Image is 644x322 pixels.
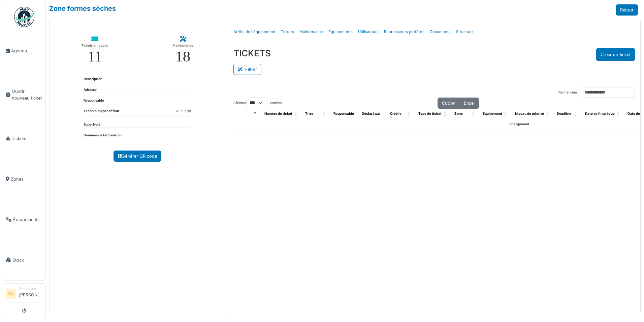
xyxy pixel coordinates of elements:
[49,4,116,12] a: Zone formes sèches
[454,112,463,115] span: Zone
[233,48,271,58] h3: TICKETS
[114,151,161,162] a: Générer QR code
[247,98,267,108] select: Afficherentrées
[88,49,102,64] div: 11
[175,49,190,64] div: 18
[3,31,45,71] a: Agenda
[84,87,97,92] dt: Adresse
[84,109,119,116] dt: Technicien par défaut
[444,109,448,119] span: Type de ticket: Activate to sort
[12,135,43,142] span: Tickets
[305,112,313,115] span: Titre
[84,122,100,127] dt: Superficie
[172,42,193,49] div: Maintenance
[515,112,544,115] span: Niveau de priorité
[596,48,635,61] button: Créer un ticket
[84,77,102,82] dt: Description
[355,24,381,40] a: Utilisateurs
[3,71,45,118] a: Ouvrir nouveau ticket
[390,112,401,115] span: Créé le
[558,90,579,95] label: Rechercher :
[19,286,43,301] li: [PERSON_NAME]
[442,101,455,106] span: Copier
[14,7,34,27] img: Badge_color-CXgf-gQk.svg
[82,42,108,49] div: Tickets en cours
[333,112,354,115] span: Responsable
[176,109,191,114] dd: Aucun(e)
[6,286,43,302] a: AC Technicien[PERSON_NAME]
[362,112,381,115] span: Déclaré par
[504,109,508,119] span: Équipement: Activate to sort
[231,24,278,40] a: Arrêts de l'équipement
[381,24,427,40] a: Fournisseurs préférés
[323,109,327,119] span: Titre: Activate to sort
[11,48,43,54] span: Agenda
[167,31,199,70] a: Maintenance 18
[472,109,476,119] span: Zone: Activate to sort
[278,24,297,40] a: Tickets
[483,112,502,115] span: Équipement
[438,98,460,109] button: Copier
[617,109,621,119] span: Date de fin prévue: Activate to sort
[3,118,45,159] a: Tickets
[233,64,261,75] button: Filtrer
[3,240,45,280] a: Stock
[11,176,43,182] span: Zones
[585,112,615,115] span: Date de fin prévue
[574,109,578,119] span: Deadline: Activate to sort
[12,88,43,101] span: Ouvrir nouveau ticket
[84,98,104,103] dt: Responsable
[297,24,326,40] a: Maintenance
[3,159,45,199] a: Zones
[264,112,292,115] span: Numéro de ticket
[546,109,550,119] span: Niveau de priorité: Activate to sort
[6,289,16,299] li: AC
[12,257,43,263] span: Stock
[233,98,282,108] label: Afficher entrées
[294,109,298,119] span: Numéro de ticket: Activate to sort
[76,31,113,70] a: Tickets en cours 11
[427,24,453,40] a: Documents
[418,112,442,115] span: Type de ticket
[557,112,571,115] span: Deadline
[326,24,355,40] a: Équipements
[453,24,476,40] a: Structure
[408,109,412,119] span: Créé le: Activate to sort
[13,216,43,223] span: Équipements
[459,98,479,109] button: Excel
[616,4,638,16] a: Retour
[464,101,475,106] span: Excel
[3,199,45,240] a: Équipements
[84,133,122,138] dt: Données de facturation
[19,286,43,291] div: Technicien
